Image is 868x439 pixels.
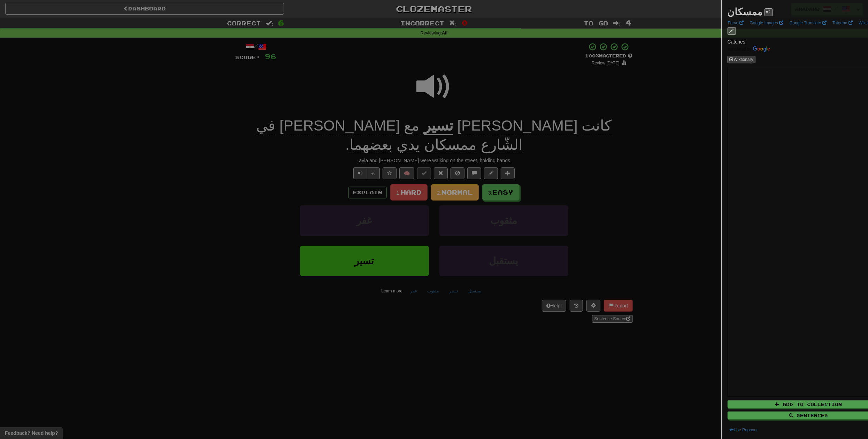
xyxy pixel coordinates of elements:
button: Use Popover [728,426,760,434]
button: Wiktionary [728,56,755,63]
span: Catches [728,39,745,45]
a: Forvo [726,19,746,27]
a: Google Images [748,19,786,27]
strong: ممسكان [728,7,763,17]
button: edit links [728,27,736,35]
a: Google Translate [788,19,829,27]
img: Color short [728,46,770,52]
a: Tatoeba [831,19,855,27]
